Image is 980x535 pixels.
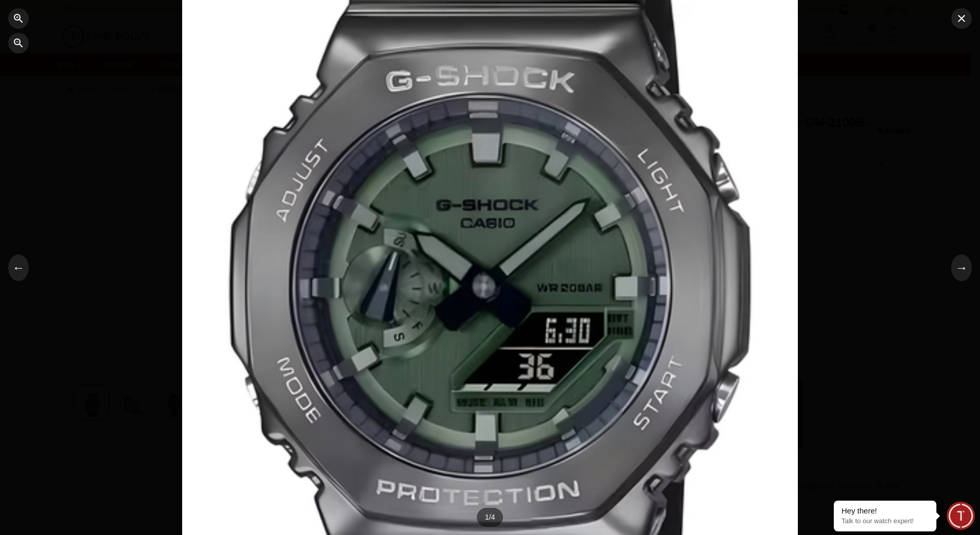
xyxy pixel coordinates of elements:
button: → [951,254,972,281]
button: ← [8,254,29,281]
div: 1 / 4 [477,508,503,527]
div: Chat Widget [947,502,975,530]
div: Hey there! [841,506,929,516]
p: Talk to our watch expert! [841,517,929,526]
